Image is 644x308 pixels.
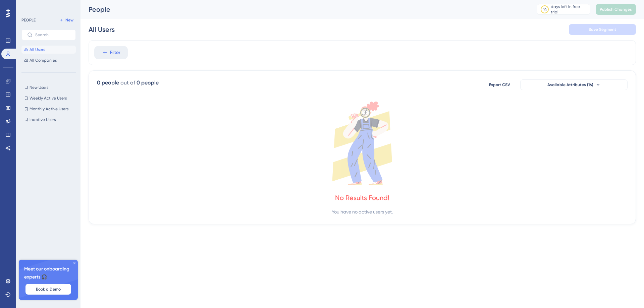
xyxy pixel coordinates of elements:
span: Available Attributes (16) [547,82,593,87]
button: All Companies [21,56,76,64]
span: New [65,17,73,23]
span: Publish Changes [600,7,632,12]
div: days left in free trial [551,4,588,15]
span: New Users [30,85,48,90]
span: Export CSV [489,82,510,87]
button: Available Attributes (16) [520,79,628,90]
button: Export CSV [483,79,516,90]
button: Book a Demo [25,284,71,295]
button: All Users [21,46,76,54]
span: Meet our onboarding experts 🎧 [24,265,72,281]
button: New Users [21,83,76,91]
div: out of [120,79,135,87]
input: Search [35,33,70,37]
span: All Users [30,47,45,52]
span: Book a Demo [36,287,61,292]
div: People [89,5,520,14]
span: Monthly Active Users [30,106,68,112]
div: All Users [89,25,115,34]
div: No Results Found! [335,193,389,202]
button: Inactive Users [21,116,76,124]
span: Save Segment [589,27,616,32]
div: 0 people [97,79,119,87]
div: You have no active users yet. [332,208,393,216]
button: Monthly Active Users [21,105,76,113]
div: 14 [543,7,547,12]
button: Save Segment [569,24,636,35]
button: Weekly Active Users [21,94,76,102]
span: Inactive Users [30,117,56,122]
button: Filter [94,46,128,59]
span: All Companies [30,58,57,63]
span: Filter [110,49,120,57]
button: Publish Changes [596,4,636,15]
div: PEOPLE [21,17,36,23]
span: Weekly Active Users [30,96,67,101]
div: 0 people [137,79,159,87]
button: New [57,16,76,24]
